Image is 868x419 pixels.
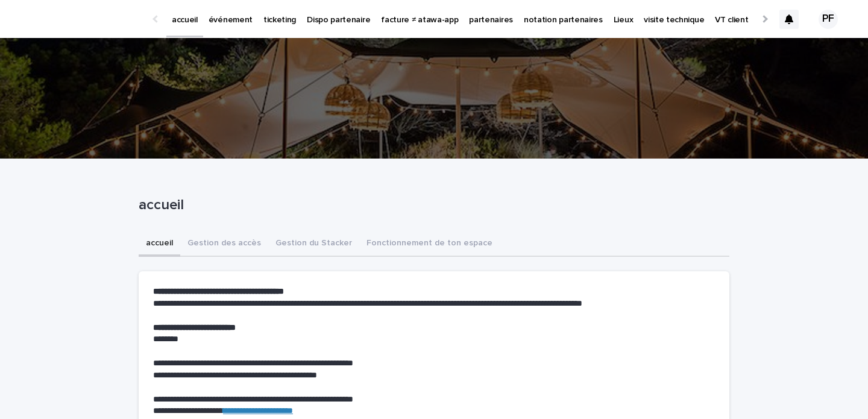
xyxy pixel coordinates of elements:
[24,7,141,31] img: Ls34BcGeRexTGTNfXpUC
[180,232,268,257] button: Gestion des accès
[139,232,180,257] button: accueil
[139,197,725,214] p: accueil
[819,10,838,29] div: PF
[268,232,359,257] button: Gestion du Stacker
[359,232,500,257] button: Fonctionnement de ton espace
